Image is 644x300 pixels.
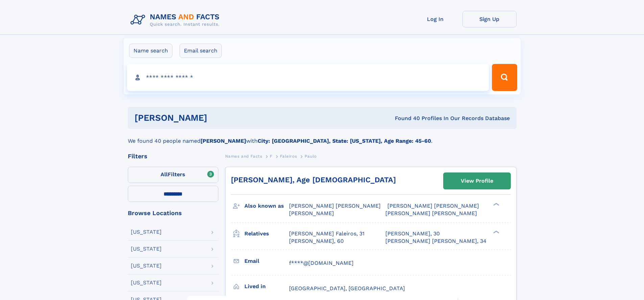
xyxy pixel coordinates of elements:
[225,152,262,160] a: Names and Facts
[492,202,500,207] div: ❯
[461,173,493,189] div: View Profile
[131,246,162,252] div: [US_STATE]
[492,64,517,91] button: Search Button
[244,200,289,212] h3: Also known as
[129,44,172,58] label: Name search
[244,281,289,292] h3: Lived in
[128,210,218,216] div: Browse Locations
[289,230,364,237] a: [PERSON_NAME] Faleiros, 31
[270,154,272,159] span: F
[385,230,440,237] a: [PERSON_NAME], 30
[270,152,272,160] a: F
[492,230,500,234] div: ❯
[289,285,405,292] span: [GEOGRAPHIC_DATA], [GEOGRAPHIC_DATA]
[289,210,334,216] span: [PERSON_NAME]
[387,203,479,209] span: [PERSON_NAME] [PERSON_NAME]
[244,228,289,239] h3: Relatives
[128,167,218,183] label: Filters
[200,138,246,144] b: [PERSON_NAME]
[280,154,297,159] span: Faleiros
[385,210,477,216] span: [PERSON_NAME] [PERSON_NAME]
[462,11,517,27] a: Sign Up
[128,153,218,159] div: Filters
[231,176,396,184] a: [PERSON_NAME], Age [DEMOGRAPHIC_DATA]
[131,263,162,269] div: [US_STATE]
[128,11,225,29] img: Logo Names and Facts
[258,138,431,144] b: City: [GEOGRAPHIC_DATA], State: [US_STATE], Age Range: 45-60
[444,173,510,189] a: View Profile
[280,152,297,160] a: Faleiros
[301,115,510,122] div: Found 40 Profiles In Our Records Database
[161,171,168,178] span: All
[289,203,381,209] span: [PERSON_NAME] [PERSON_NAME]
[408,11,462,27] a: Log In
[289,237,344,245] a: [PERSON_NAME], 60
[305,154,317,159] span: Paulo
[180,44,222,58] label: Email search
[127,64,489,91] input: search input
[131,229,162,235] div: [US_STATE]
[131,280,162,285] div: [US_STATE]
[128,129,517,145] div: We found 40 people named with .
[135,114,301,122] h1: [PERSON_NAME]
[244,255,289,267] h3: Email
[385,237,486,245] a: [PERSON_NAME] [PERSON_NAME], 34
